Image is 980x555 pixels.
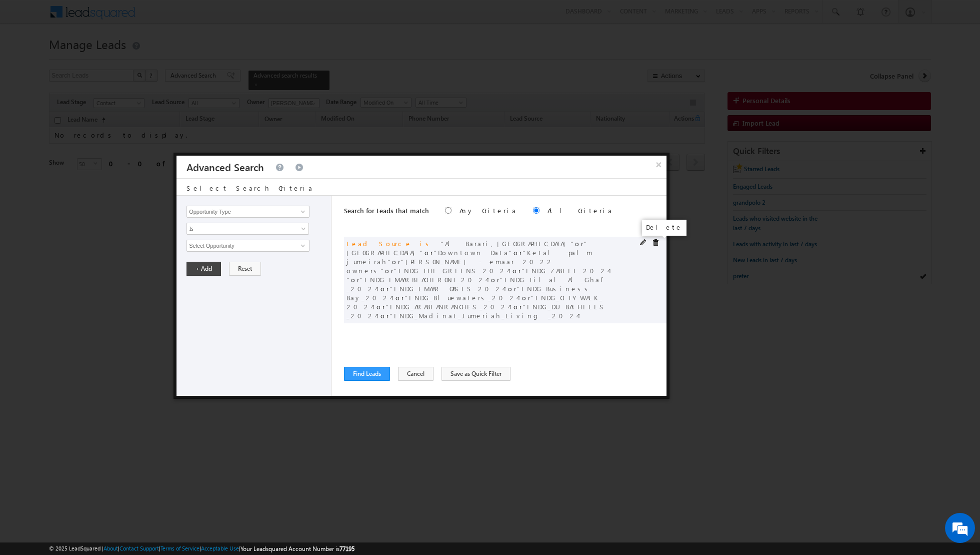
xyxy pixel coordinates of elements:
[187,224,295,233] span: Is
[433,248,513,257] span: Downtown Data
[146,308,181,322] em: Submit
[398,367,433,381] button: Cancel
[186,240,309,252] input: Type to Search
[17,53,42,66] img: d_60004797649_company_0_60004797649
[394,266,512,275] span: INDG_THE_GREENS_2024
[440,239,575,248] span: Al Barari,[GEOGRAPHIC_DATA]
[346,239,588,257] span: [GEOGRAPHIC_DATA]
[201,545,239,551] a: Acceptable Use
[360,275,491,284] span: INDG_EMAARBEACHFRONT_2024
[547,206,613,215] label: All Criteria
[295,241,308,251] a: Show All Items
[13,93,182,300] textarea: Type your message and click 'Submit'
[119,545,159,551] a: Contact Support
[344,206,429,215] span: Search for Leads that match
[160,545,199,551] a: Terms of Service
[441,367,510,381] button: Save as Quick Filter
[346,239,412,248] span: Lead Source
[404,293,522,302] span: INDG_Bluewaters_2024
[186,262,221,276] button: + Add
[186,156,264,178] h3: Advanced Search
[295,207,308,217] a: Show All Items
[346,302,606,320] span: INDG_DUBAIHILLS_2024
[186,184,313,192] span: Select Search Criteria
[642,220,686,236] div: Delete
[389,284,508,293] span: INDG_EMAAR OASIS_2024
[389,311,582,320] span: INDG_Madinat_Jumeriah_Living _2024
[651,156,667,173] button: ×
[346,248,592,266] span: Ketal -palm jumeirah
[346,284,591,302] span: INDG_Business Bay_2024
[459,206,517,215] label: Any Criteria
[186,206,309,218] input: Type to Search
[346,293,603,311] span: INDG_CITYWALK_2024
[103,545,118,551] a: About
[346,239,608,320] span: or or or or or or or or or or or or or or or
[344,367,390,381] button: Find Leads
[346,275,608,293] span: INDG_Tilal_Al_Ghaf_2024
[385,302,513,311] span: INDG_ARABIANRANCHES_2024
[339,545,354,552] span: 77195
[52,53,168,66] div: Leave a message
[420,239,432,248] span: is
[186,223,309,235] a: Is
[240,545,354,552] span: Your Leadsquared Account Number is
[164,5,188,29] div: Minimize live chat window
[346,257,554,275] span: [PERSON_NAME] - emaar 2022 owners
[346,266,608,284] span: INDG_ZABEEL_2024
[49,544,354,553] span: © 2025 LeadSquared | | | | |
[229,262,261,276] button: Reset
